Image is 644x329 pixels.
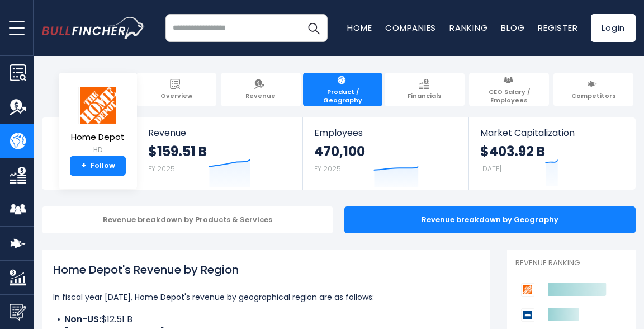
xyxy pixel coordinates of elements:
[385,73,465,106] a: Financials
[538,22,577,34] a: Register
[469,73,549,106] a: CEO Salary / Employees
[42,206,333,233] div: Revenue breakdown by Products & Services
[42,17,145,39] img: bullfincher logo
[137,117,303,190] a: Revenue $159.51 B FY 2025
[385,22,436,34] a: Companies
[480,164,501,173] small: [DATE]
[70,86,125,156] a: Home Depot HD
[81,161,87,171] strong: +
[475,88,543,104] span: CEO Salary / Employees
[53,313,479,326] li: $12.51 B
[148,128,292,138] span: Revenue
[501,22,524,34] a: Blog
[70,156,126,176] a: +Follow
[53,290,479,304] p: In fiscal year [DATE], Home Depot's revenue by geographical region are as follows:
[571,92,616,100] span: Competitors
[136,73,216,106] a: Overview
[314,164,341,173] small: FY 2025
[515,258,627,268] p: Revenue Ranking
[42,17,162,39] a: Go to homepage
[221,73,301,106] a: Revenue
[309,88,377,104] span: Product / Geography
[53,261,479,278] h1: Home Depot's Revenue by Region
[480,128,623,138] span: Market Capitalization
[314,143,365,160] strong: 470,100
[408,92,442,100] span: Financials
[449,22,487,34] a: Ranking
[71,145,125,155] small: HD
[71,133,125,142] span: Home Depot
[314,128,457,138] span: Employees
[521,308,534,322] img: Lowe's Companies competitors logo
[303,73,383,106] a: Product / Geography
[148,143,207,160] strong: $159.51 B
[591,14,636,42] a: Login
[245,92,276,100] span: Revenue
[480,143,545,160] strong: $403.92 B
[160,92,192,100] span: Overview
[553,73,633,106] a: Competitors
[344,206,636,233] div: Revenue breakdown by Geography
[148,164,175,173] small: FY 2025
[469,117,634,190] a: Market Capitalization $403.92 B [DATE]
[78,87,117,124] img: HD logo
[303,117,468,190] a: Employees 470,100 FY 2025
[300,14,328,42] button: Search
[521,283,534,297] img: Home Depot competitors logo
[64,313,101,326] b: Non-US:
[347,22,372,34] a: Home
